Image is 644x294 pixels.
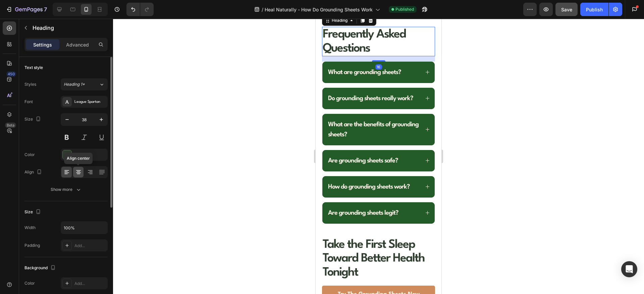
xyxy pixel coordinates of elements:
[12,103,103,119] span: What are the benefits of grounding sheets?
[586,6,603,13] div: Publish
[24,81,36,87] div: Styles
[12,77,98,83] span: Do grounding sheets really work?
[6,71,16,77] div: 450
[6,218,120,262] h2: Take the First Sleep Toward Better Health Tonight
[66,41,89,48] p: Advanced
[33,24,105,32] p: Heading
[24,183,108,196] button: Show more
[24,225,36,231] div: Width
[3,3,50,16] button: 7
[24,99,33,105] div: Font
[24,208,42,217] div: Size
[64,81,85,87] span: Heading 1*
[24,65,43,71] div: Text style
[5,123,16,128] div: Beta
[12,51,86,57] span: What are grounding sheets?
[61,78,108,90] button: Heading 1*
[12,139,83,145] span: Are grounding sheets safe?
[580,3,608,16] button: Publish
[24,168,43,177] div: Align
[60,46,66,51] div: 16
[621,261,637,277] div: Open Intercom Messenger
[262,6,263,13] span: /
[24,280,35,286] div: Color
[6,267,120,284] a: Try The Grounding Sheets Now
[395,6,414,12] span: Published
[24,264,57,273] div: Background
[555,3,578,16] button: Save
[24,152,35,158] div: Color
[316,19,441,294] iframe: Design area
[74,99,106,105] div: League Spartan
[12,191,83,197] span: Are grounding sheets legit?
[126,3,154,16] div: Undo/Redo
[44,5,47,13] p: 7
[74,152,106,158] div: 2F3E2E
[561,7,572,12] span: Save
[265,6,373,13] span: Heal Naturally - How Do Grounding Sheets Work
[33,41,52,48] p: Settings
[24,115,42,124] div: Size
[22,271,104,280] p: Try The Grounding Sheets Now
[74,281,106,287] div: Add...
[61,222,107,234] input: Auto
[12,165,94,171] span: How do grounding sheets work?
[24,242,40,248] div: Padding
[74,243,106,249] div: Add...
[51,186,82,193] div: Show more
